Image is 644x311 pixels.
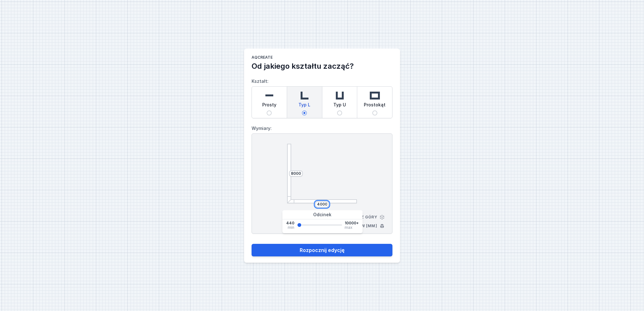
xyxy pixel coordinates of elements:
[252,76,392,118] label: Kształt:
[298,89,311,102] img: l-shaped.svg
[317,202,327,207] input: Wymiar [mm]
[291,171,301,176] input: Wymiar [mm]
[302,110,307,115] input: Typ L
[252,244,392,256] button: Rozpocznij edycję
[333,89,346,102] img: u-shaped.svg
[267,110,272,115] input: Prosty
[282,210,363,219] div: Odcinek
[298,102,310,110] span: Typ L
[337,110,342,115] input: Typ U
[288,226,294,229] span: min
[369,89,381,102] img: rectangle.svg
[252,61,392,71] h2: Od jakiego kształtu zacząć?
[333,102,346,110] span: Typ U
[262,102,276,110] span: Prosty
[364,102,386,110] span: Prostokąt
[252,55,392,61] h1: AQcreate
[372,110,377,115] input: Prostokąt
[345,226,353,229] span: max
[263,89,275,102] img: straight.svg
[286,221,294,226] span: 440
[345,221,359,226] span: 10000+
[252,123,392,133] label: Wymiary:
